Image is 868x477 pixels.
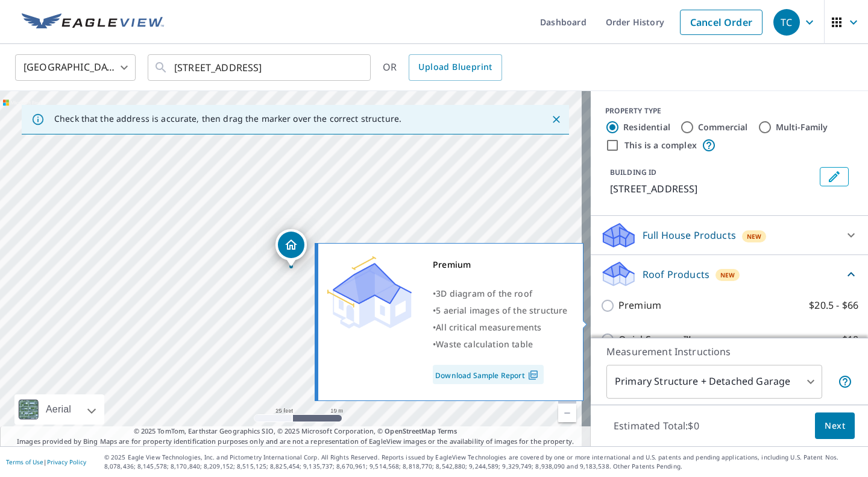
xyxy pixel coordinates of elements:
div: Aerial [14,394,104,425]
div: Aerial [42,394,75,425]
div: TC [773,9,800,36]
img: Pdf Icon [525,370,541,381]
a: Terms of Use [6,458,43,466]
span: 3D diagram of the roof [436,288,532,299]
div: • [433,319,568,336]
p: Premium [618,298,661,313]
a: Current Level 20, Zoom Out [558,404,576,422]
img: Premium [327,256,412,329]
div: Primary Structure + Detached Garage [606,365,822,399]
p: | [6,458,86,466]
div: OR [383,54,502,81]
p: Estimated Total: $0 [604,412,709,439]
p: [STREET_ADDRESS] [610,182,815,196]
div: • [433,285,568,302]
span: 5 aerial images of the structure [436,305,567,316]
span: Upload Blueprint [418,60,492,75]
label: This is a complex [624,139,697,151]
a: OpenStreetMap [385,426,435,435]
span: All critical measurements [436,321,541,333]
a: Upload Blueprint [409,54,502,81]
img: EV Logo [22,13,164,31]
span: New [747,232,762,241]
p: Roof Products [643,267,709,282]
div: • [433,302,568,319]
label: Multi-Family [776,121,828,133]
label: Commercial [698,121,748,133]
span: © 2025 TomTom, Earthstar Geographics SIO, © 2025 Microsoft Corporation, © [134,426,458,437]
p: $18 [842,332,858,347]
button: Close [549,112,564,127]
p: Check that the address is accurate, then drag the marker over the correct structure. [54,113,401,124]
p: © 2025 Eagle View Technologies, Inc. and Pictometry International Corp. All Rights Reserved. Repo... [104,453,862,471]
span: New [720,270,735,280]
label: Residential [623,121,670,133]
p: Full House Products [643,228,736,242]
button: Next [815,412,855,440]
a: Terms [438,426,458,435]
span: Your report will include the primary structure and a detached garage if one exists. [838,374,852,389]
span: Waste calculation table [436,338,533,350]
div: Dropped pin, building 1, Residential property, 39 Galeon Way Hot Springs Village, AR 71909 [275,229,307,267]
div: • [433,336,568,353]
a: Privacy Policy [47,458,86,466]
p: Measurement Instructions [606,344,852,359]
div: Full House ProductsNew [600,221,858,250]
span: Next [825,419,845,434]
p: QuickSquares™ [618,332,691,347]
div: [GEOGRAPHIC_DATA] [15,51,136,84]
div: PROPERTY TYPE [605,106,854,116]
a: Cancel Order [680,10,763,35]
button: Edit building 1 [820,167,849,186]
div: Roof ProductsNew [600,260,858,288]
div: Premium [433,256,568,273]
p: BUILDING ID [610,167,656,177]
p: $20.5 - $66 [809,298,858,313]
input: Search by address or latitude-longitude [174,51,346,84]
a: Download Sample Report [433,365,544,384]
